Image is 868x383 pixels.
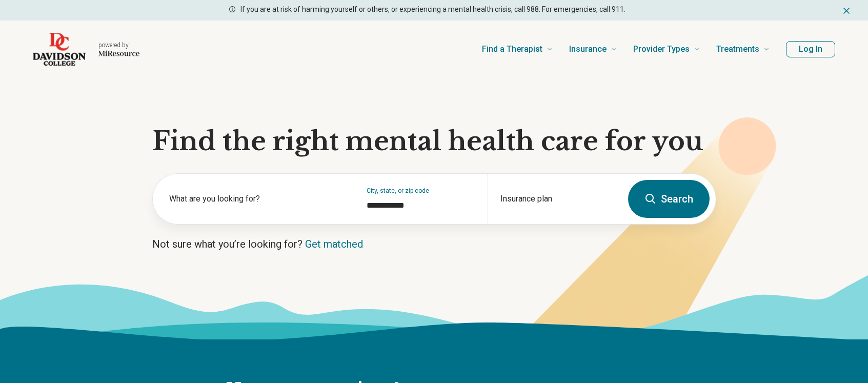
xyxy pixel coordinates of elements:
a: Treatments [716,29,770,70]
button: Log In [786,41,835,57]
p: powered by [98,41,139,49]
h1: Find the right mental health care for you [152,126,716,157]
label: What are you looking for? [169,193,341,205]
a: Find a Therapist [482,29,553,70]
button: Search [628,180,710,218]
p: Not sure what you’re looking for? [152,237,716,251]
span: Insurance [569,42,607,56]
a: Home page [33,33,139,66]
a: Insurance [569,29,617,70]
span: Find a Therapist [482,42,542,56]
button: Dismiss [841,4,852,16]
span: Provider Types [633,42,690,56]
a: Get matched [305,238,363,250]
span: Treatments [716,42,759,56]
p: If you are at risk of harming yourself or others, or experiencing a mental health crisis, call 98... [240,4,625,15]
a: Provider Types [633,29,700,70]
